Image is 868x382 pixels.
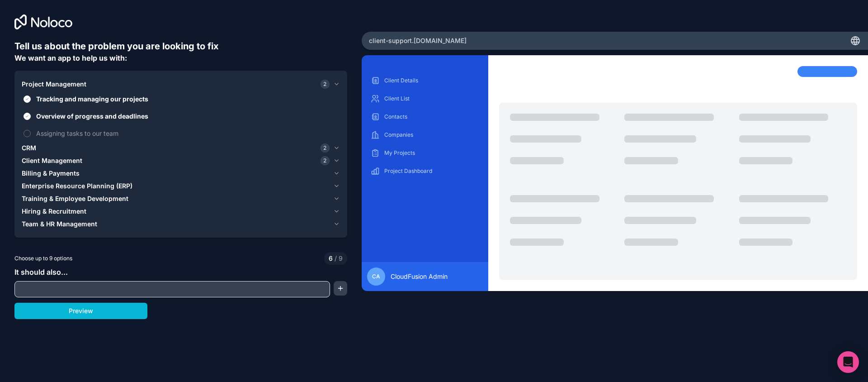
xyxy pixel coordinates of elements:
[321,156,330,165] span: 2
[14,254,72,263] span: Choose up to 9 options
[22,220,97,229] span: Team & HR Management
[22,192,340,205] button: Training & Employee Development
[36,94,338,104] span: Tracking and managing our projects
[391,272,448,281] span: CloudFusion Admin
[369,73,481,255] div: scrollable content
[372,273,380,280] span: CA
[333,254,343,263] span: 9
[14,40,347,53] h6: Tell us about the problem you are looking to fix
[24,130,31,137] button: Assigning tasks to our team
[22,207,86,216] span: Hiring & Recruitment
[22,156,82,165] span: Client Management
[24,113,31,120] button: Overview of progress and deadlines
[36,129,338,138] span: Assigning tasks to our team
[14,303,147,319] button: Preview
[22,169,80,178] span: Billing & Payments
[22,218,340,230] button: Team & HR Management
[36,111,338,121] span: Overview of progress and deadlines
[384,131,479,138] p: Companies
[22,143,36,153] span: CRM
[384,95,479,102] p: Client List
[22,80,86,89] span: Project Management
[22,194,128,203] span: Training & Employee Development
[369,36,467,45] span: client-support .[DOMAIN_NAME]
[321,143,330,153] span: 2
[22,91,340,142] div: Project Management2
[335,254,337,262] span: /
[384,77,479,84] p: Client Details
[14,53,127,62] span: We want an app to help us with:
[22,154,340,167] button: Client Management2
[384,149,479,157] p: My Projects
[22,142,340,154] button: CRM2
[321,80,330,89] span: 2
[22,181,132,191] span: Enterprise Resource Planning (ERP)
[384,167,479,175] p: Project Dashboard
[14,267,68,277] span: It should also...
[384,113,479,120] p: Contacts
[22,205,340,218] button: Hiring & Recruitment
[22,78,340,91] button: Project Management2
[22,180,340,192] button: Enterprise Resource Planning (ERP)
[22,167,340,180] button: Billing & Payments
[329,254,333,263] span: 6
[24,95,31,103] button: Tracking and managing our projects
[837,351,859,373] div: Open Intercom Messenger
